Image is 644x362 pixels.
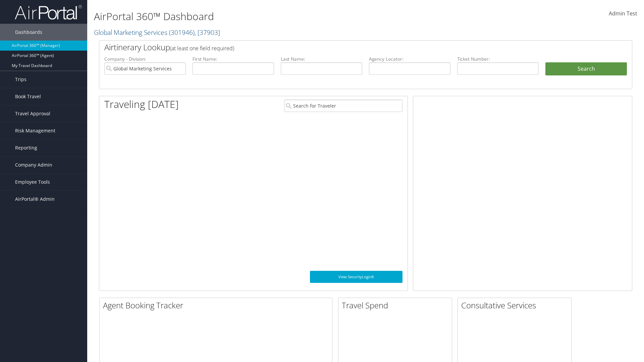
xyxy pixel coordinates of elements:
[103,300,332,311] h2: Agent Booking Tracker
[94,9,456,23] h1: AirPortal 360™ Dashboard
[609,10,637,17] span: Admin Test
[15,71,26,88] span: Trips
[94,28,220,37] a: Global Marketing Services
[461,300,571,311] h2: Consultative Services
[15,191,55,207] span: AirPortal® Admin
[15,122,55,139] span: Risk Management
[104,97,179,111] h1: Traveling [DATE]
[104,56,186,62] label: Company - Division:
[15,105,50,122] span: Travel Approval
[342,300,452,311] h2: Travel Spend
[545,62,627,76] button: Search
[310,271,402,283] a: View SecurityLogic®
[457,56,539,62] label: Ticket Number:
[15,157,52,173] span: Company Admin
[15,174,50,190] span: Employee Tools
[15,24,42,41] span: Dashboards
[15,4,82,20] img: airportal-logo.png
[193,56,274,62] label: First Name:
[104,42,583,53] h2: Airtinerary Lookup
[284,100,402,112] input: Search for Traveler
[195,28,220,37] span: , [ 37903 ]
[15,88,41,105] span: Book Travel
[369,56,450,62] label: Agency Locator:
[281,56,362,62] label: Last Name:
[15,139,37,156] span: Reporting
[170,45,234,52] span: (at least one field required)
[609,3,637,24] a: Admin Test
[169,28,195,37] span: ( 301946 )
